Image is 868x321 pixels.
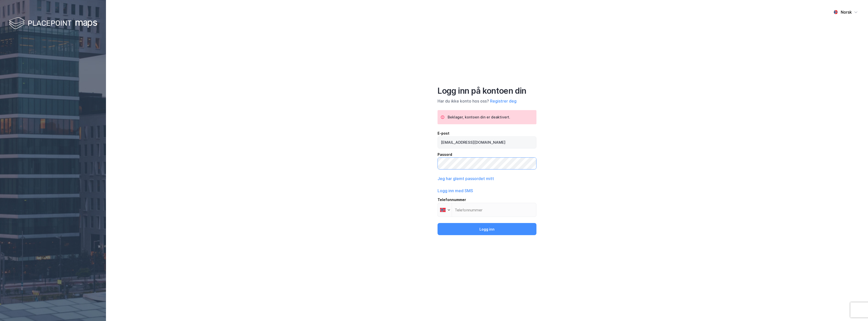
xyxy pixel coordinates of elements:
[9,16,97,31] img: logo-white.f07954bde2210d2a523dddb988cd2aa7.svg
[448,114,510,120] div: Beklager, kontoen din er deaktivert.
[438,176,494,182] button: Jeg har glemt passordet mitt
[438,98,536,104] div: Har du ikke konto hos oss?
[438,130,536,136] div: E-post
[438,203,536,217] input: Telefonnummer
[843,297,868,321] iframe: Chat Widget
[438,188,473,194] button: Logg inn med SMS
[843,297,868,321] div: Kontrollprogram for chat
[438,223,536,235] button: Logg inn
[438,197,536,203] div: Telefonnummer
[438,152,536,158] div: Passord
[438,203,452,217] div: Norway: + 47
[438,86,536,96] div: Logg inn på kontoen din
[490,98,517,104] button: Registrer deg
[841,9,852,15] div: Norsk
